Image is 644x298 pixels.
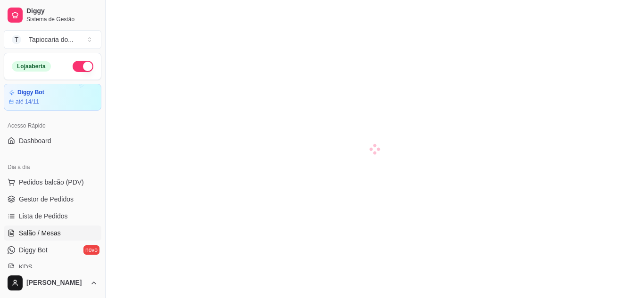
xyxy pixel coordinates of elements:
[4,133,101,148] a: Dashboard
[16,98,39,105] article: até 14/11
[19,194,74,204] span: Gestor de Pedidos
[4,118,101,133] div: Acesso Rápido
[26,7,98,16] span: Diggy
[26,16,98,23] span: Sistema de Gestão
[4,160,101,175] div: Dia a dia
[4,192,101,207] a: Gestor de Pedidos
[4,209,101,224] a: Lista de Pedidos
[4,226,101,241] a: Salão / Mesas
[4,175,101,190] button: Pedidos balcão (PDV)
[4,30,101,49] button: Select a team
[19,245,48,255] span: Diggy Bot
[4,4,101,26] a: DiggySistema de Gestão
[4,242,101,258] a: Diggy Botnovo
[26,279,86,287] span: [PERSON_NAME]
[19,262,33,272] span: KDS
[4,272,101,294] button: [PERSON_NAME]
[17,89,44,96] article: Diggy Bot
[19,177,84,187] span: Pedidos balcão (PDV)
[12,35,21,44] span: T
[4,84,101,111] a: Diggy Botaté 14/11
[73,61,93,72] button: Alterar Status
[19,228,61,238] span: Salão / Mesas
[4,259,101,274] a: KDS
[19,211,68,221] span: Lista de Pedidos
[12,61,51,72] div: Loja aberta
[19,136,51,145] span: Dashboard
[29,35,74,44] div: Tapiocaria do ...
